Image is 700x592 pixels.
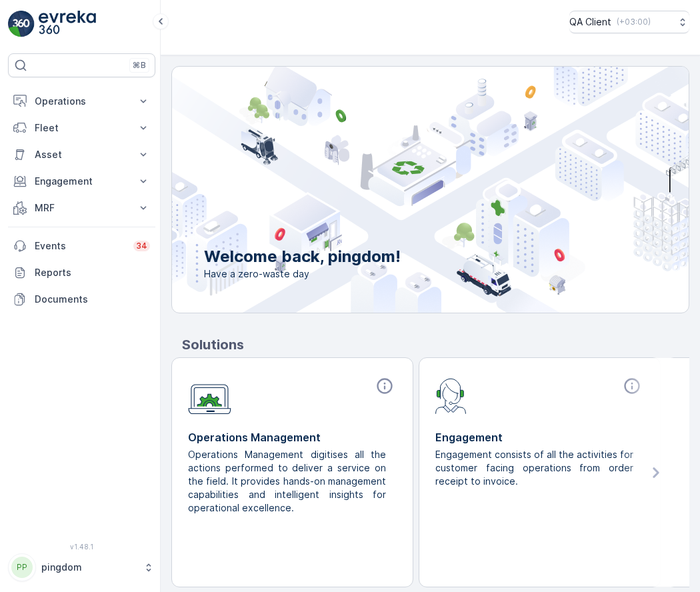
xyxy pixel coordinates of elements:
[136,241,147,251] p: 34
[435,377,467,414] img: module-icon
[569,15,611,29] p: QA Client
[41,561,137,574] p: pingdom
[8,233,155,259] a: Events34
[182,335,689,355] p: Solutions
[35,293,150,306] p: Documents
[8,195,155,221] button: MRF
[188,448,386,515] p: Operations Management digitises all the actions performed to deliver a service on the field. It p...
[8,141,155,168] button: Asset
[188,429,397,445] p: Operations Management
[35,148,129,161] p: Asset
[35,95,129,108] p: Operations
[8,259,155,286] a: Reports
[204,267,401,281] span: Have a zero-waste day
[569,11,689,33] button: QA Client(+03:00)
[8,553,155,581] button: PPpingdom
[204,246,401,267] p: Welcome back, pingdom!
[39,11,96,37] img: logo_light-DOdMpM7g.png
[8,286,155,313] a: Documents
[435,448,633,488] p: Engagement consists of all the activities for customer facing operations from order receipt to in...
[35,239,125,253] p: Events
[35,175,129,188] p: Engagement
[8,168,155,195] button: Engagement
[11,557,33,578] div: PP
[617,17,651,27] p: ( +03:00 )
[35,121,129,135] p: Fleet
[188,377,231,415] img: module-icon
[8,11,35,37] img: logo
[8,88,155,115] button: Operations
[435,429,644,445] p: Engagement
[35,266,150,279] p: Reports
[112,67,689,313] img: city illustration
[8,543,155,551] span: v 1.48.1
[133,60,146,71] p: ⌘B
[8,115,155,141] button: Fleet
[35,201,129,215] p: MRF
